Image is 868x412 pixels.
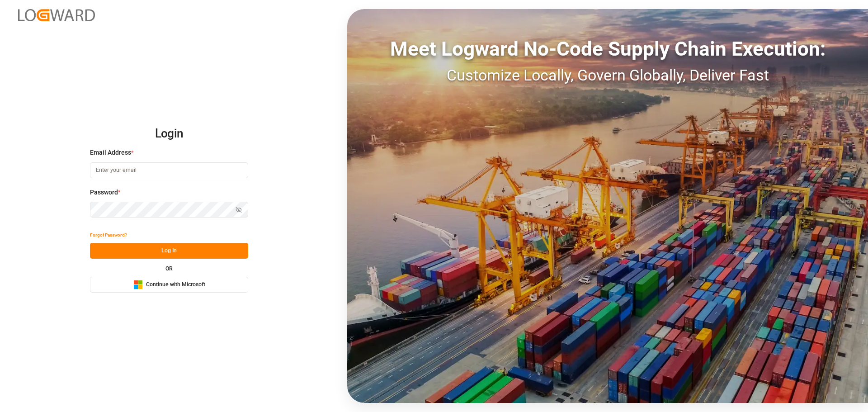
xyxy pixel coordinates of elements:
[347,34,868,64] div: Meet Logward No-Code Supply Chain Execution:
[90,148,131,157] span: Email Address
[90,119,248,148] h2: Login
[90,188,118,197] span: Password
[146,281,205,289] span: Continue with Microsoft
[90,162,248,178] input: Enter your email
[18,9,95,21] img: Logward_new_orange.png
[90,243,248,259] button: Log In
[90,227,127,243] button: Forgot Password?
[347,64,868,87] div: Customize Locally, Govern Globally, Deliver Fast
[90,277,248,293] button: Continue with Microsoft
[165,266,173,271] small: OR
